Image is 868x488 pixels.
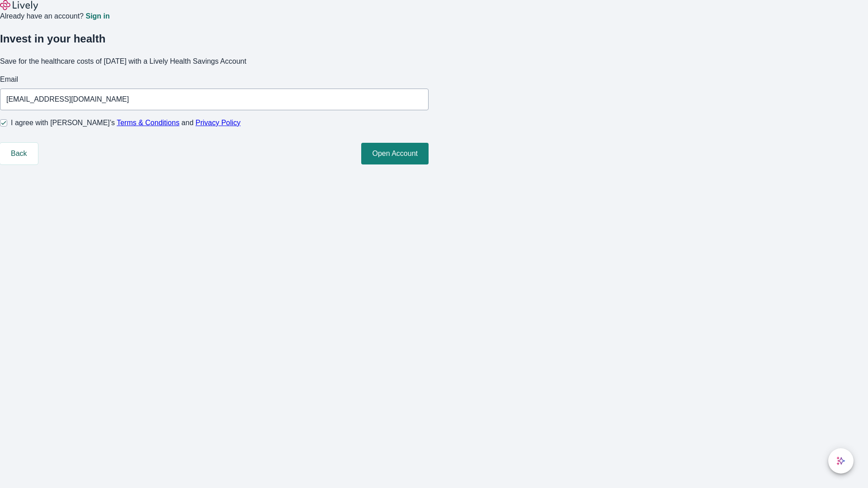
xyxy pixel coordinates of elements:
a: Privacy Policy [196,119,241,127]
span: I agree with [PERSON_NAME]’s and [11,117,241,128]
a: Terms & Conditions [117,119,179,127]
a: Sign in [85,13,109,20]
button: Open Account [361,143,429,164]
button: chat [828,448,854,474]
svg: Lively AI Assistant [836,456,845,465]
